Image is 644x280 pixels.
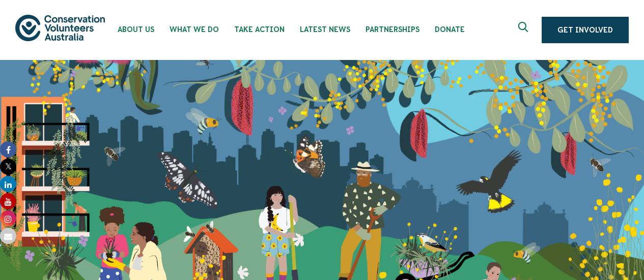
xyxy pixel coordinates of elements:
[118,25,154,34] span: About Us
[542,17,629,43] a: Get Involved
[15,15,105,41] img: logo.svg
[518,22,531,38] span: Expand search box
[435,25,465,34] span: Donate
[366,25,419,34] span: Partnerships
[170,25,219,34] span: What We Do
[512,18,537,42] button: Expand search box Close search box
[300,25,350,34] span: Latest News
[234,25,285,34] span: Take Action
